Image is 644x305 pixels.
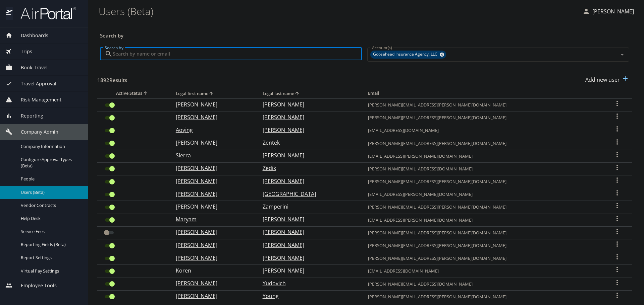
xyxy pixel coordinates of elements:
p: [PERSON_NAME] [176,254,249,262]
td: [PERSON_NAME][EMAIL_ADDRESS][PERSON_NAME][DOMAIN_NAME] [363,98,602,111]
td: [PERSON_NAME][EMAIL_ADDRESS][PERSON_NAME][DOMAIN_NAME] [363,137,602,150]
td: [PERSON_NAME][EMAIL_ADDRESS][DOMAIN_NAME] [363,278,602,290]
p: [PERSON_NAME] [176,177,249,185]
p: [PERSON_NAME] [176,292,249,300]
td: [PERSON_NAME][EMAIL_ADDRESS][PERSON_NAME][DOMAIN_NAME] [363,239,602,252]
th: Email [363,89,602,98]
p: [PERSON_NAME] [263,215,355,223]
span: Virtual Pay Settings [21,268,80,274]
span: Dashboards [12,32,48,39]
p: [PERSON_NAME] [263,254,355,262]
span: Service Fees [21,228,80,235]
p: Zedik [263,164,355,172]
p: [PERSON_NAME] [263,241,355,249]
p: Aoying [176,126,249,134]
p: Koren [176,266,249,275]
th: Legal last name [257,89,363,98]
p: Yudovich [263,279,355,287]
img: airportal-logo.png [13,7,76,20]
button: Add new user [583,72,632,87]
button: sort [142,90,149,97]
td: [PERSON_NAME][EMAIL_ADDRESS][PERSON_NAME][DOMAIN_NAME] [363,252,602,265]
td: [PERSON_NAME][EMAIL_ADDRESS][PERSON_NAME][DOMAIN_NAME] [363,175,602,188]
button: Open [618,50,627,59]
span: Book Travel [12,64,48,71]
p: [PERSON_NAME] [263,151,355,159]
td: [PERSON_NAME][EMAIL_ADDRESS][PERSON_NAME][DOMAIN_NAME] [363,111,602,124]
h1: Users (Beta) [99,1,577,21]
h3: Search by [100,28,629,40]
p: [PERSON_NAME] [176,241,249,249]
p: [PERSON_NAME] [176,164,249,172]
input: Search by name or email [113,48,362,60]
p: [PERSON_NAME] [263,266,355,275]
p: Sierra [176,151,249,159]
p: [PERSON_NAME] [176,100,249,108]
span: Report Settings [21,254,80,261]
p: [PERSON_NAME] [590,7,634,15]
span: Employee Tools [12,282,57,289]
th: Active Status [97,89,170,98]
p: Add new user [585,76,620,84]
p: Young [263,292,355,300]
p: [PERSON_NAME] [176,279,249,287]
td: [PERSON_NAME][EMAIL_ADDRESS][PERSON_NAME][DOMAIN_NAME] [363,201,602,214]
p: [PERSON_NAME] [263,177,355,185]
p: [PERSON_NAME] [176,190,249,198]
p: [PERSON_NAME] [263,100,355,108]
p: [PERSON_NAME] [263,228,355,236]
p: [GEOGRAPHIC_DATA] [263,190,355,198]
td: [PERSON_NAME][EMAIL_ADDRESS][PERSON_NAME][DOMAIN_NAME] [363,290,602,303]
p: [PERSON_NAME] [176,113,249,121]
p: [PERSON_NAME] [176,228,249,236]
th: Legal first name [170,89,257,98]
span: Reporting [12,112,43,120]
p: Zentek [263,139,355,147]
span: Risk Management [12,96,61,103]
td: [EMAIL_ADDRESS][DOMAIN_NAME] [363,124,602,137]
button: [PERSON_NAME] [580,5,637,17]
div: Goosehead Insurance Agency, LLC [370,51,446,59]
td: [EMAIL_ADDRESS][PERSON_NAME][DOMAIN_NAME] [363,214,602,226]
p: Maryam [176,215,249,223]
span: Company Information [21,143,80,150]
button: sort [294,91,301,97]
span: Travel Approval [12,80,56,87]
p: [PERSON_NAME] [263,113,355,121]
span: Reporting Fields (Beta) [21,241,80,248]
td: [EMAIL_ADDRESS][PERSON_NAME][DOMAIN_NAME] [363,188,602,201]
p: [PERSON_NAME] [176,203,249,211]
button: sort [208,91,215,97]
td: [EMAIL_ADDRESS][PERSON_NAME][DOMAIN_NAME] [363,150,602,162]
span: Company Admin [12,128,58,136]
td: [PERSON_NAME][EMAIL_ADDRESS][DOMAIN_NAME] [363,162,602,175]
td: [PERSON_NAME][EMAIL_ADDRESS][PERSON_NAME][DOMAIN_NAME] [363,226,602,239]
img: icon-airportal.png [6,7,13,20]
span: Goosehead Insurance Agency, LLC [370,51,441,58]
span: Users (Beta) [21,189,80,196]
td: [EMAIL_ADDRESS][DOMAIN_NAME] [363,265,602,278]
p: Zamperini [263,203,355,211]
p: [PERSON_NAME] [263,126,355,134]
span: Trips [12,48,32,55]
p: [PERSON_NAME] [176,139,249,147]
span: Configure Approval Types (Beta) [21,156,80,169]
span: Help Desk [21,215,80,222]
h3: 1892 Results [97,72,127,84]
span: People [21,176,80,182]
span: Vendor Contracts [21,202,80,209]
